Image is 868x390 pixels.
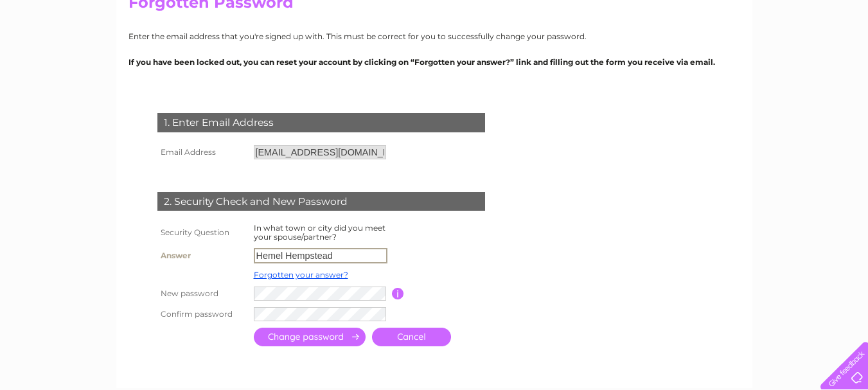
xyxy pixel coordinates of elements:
[372,328,451,346] a: Cancel
[154,142,251,163] th: Email Address
[157,113,485,132] div: 1. Enter Email Address
[254,223,385,242] label: In what town or city did you meet your spouse/partner?
[688,55,713,64] a: Water
[720,55,748,64] a: Energy
[128,30,740,42] p: Enter the email address that you're signed up with. This must be correct for you to successfully ...
[829,55,860,64] a: Contact
[157,192,485,211] div: 2. Security Check and New Password
[802,55,821,64] a: Blog
[154,245,251,267] th: Answer
[154,283,251,304] th: New password
[254,328,366,346] input: Submit
[626,6,714,22] a: 0333 014 3131
[128,56,740,68] p: If you have been locked out, you can reset your account by clicking on “Forgotten your answer?” l...
[131,7,738,62] div: Clear Business is a trading name of Verastar Limited (registered in [GEOGRAPHIC_DATA] No. 3667643...
[154,220,251,245] th: Security Question
[30,33,96,73] img: logo.png
[392,288,404,299] input: Information
[756,55,795,64] a: Telecoms
[154,304,251,324] th: Confirm password
[254,270,348,279] a: Forgotten your answer?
